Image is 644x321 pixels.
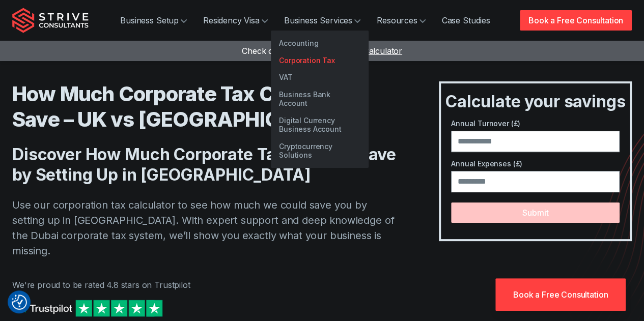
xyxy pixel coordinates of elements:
[12,197,398,258] p: Use our corporation tax calculator to see how much we could save you by setting up in [GEOGRAPHIC...
[451,202,620,223] button: Submit
[12,295,27,310] button: Consent Preferences
[12,297,165,319] img: Strive on Trustpilot
[271,138,369,164] a: Cryptocurrency Solutions
[495,278,626,311] a: Book a Free Consultation
[12,81,398,132] h1: How Much Corporate Tax Could You Save – UK vs [GEOGRAPHIC_DATA]?
[445,92,626,112] h3: Calculate your savings
[451,118,620,129] label: Annual Turnover (£)
[12,8,89,33] img: Strive Consultants
[112,10,195,31] a: Business Setup
[271,69,369,86] a: VAT
[451,158,620,169] label: Annual Expenses (£)
[271,112,369,138] a: Digital Currency Business Account
[12,279,398,291] p: We're proud to be rated 4.8 stars on Trustpilot
[271,35,369,52] a: Accounting
[434,10,498,31] a: Case Studies
[12,144,398,185] h2: Discover How Much Corporate Tax You Can Save by Setting Up in [GEOGRAPHIC_DATA]
[12,295,27,310] img: Revisit consent button
[520,10,632,31] a: Book a Free Consultation
[297,46,402,56] span: UK vs Dubai Tax Calculator
[195,10,276,31] a: Residency Visa
[271,52,369,69] a: Corporation Tax
[271,86,369,112] a: Business Bank Account
[242,46,402,56] a: Check out ourUK vs Dubai Tax Calculator
[369,10,434,31] a: Resources
[276,10,369,31] a: Business Services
